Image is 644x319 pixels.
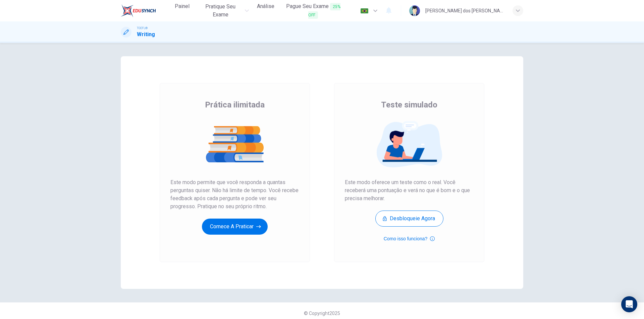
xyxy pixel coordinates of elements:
[171,0,193,21] a: Painel
[304,311,340,316] span: © Copyright 2025
[121,4,156,17] img: EduSynch logo
[381,99,437,110] span: Teste simulado
[137,26,148,30] span: TOEFL®
[198,3,243,19] span: Pratique seu exame
[257,2,274,10] span: Análise
[254,0,277,12] button: Análise
[621,296,637,312] div: Open Intercom Messenger
[409,5,420,16] img: Profile picture
[196,1,252,21] button: Pratique seu exame
[280,0,347,21] button: Pague Seu Exame25% OFF
[121,4,171,17] a: EduSynch logo
[384,235,435,243] button: Como isso funciona?
[170,178,299,211] span: Este modo permite que você responda a quantas perguntas quiser. Não há limite de tempo. Você rece...
[171,0,193,12] button: Painel
[202,219,268,235] button: Comece a praticar
[375,211,443,227] button: Desbloqueie agora
[137,30,155,38] h1: Writing
[282,2,344,19] span: Pague Seu Exame
[425,7,504,15] div: [PERSON_NAME] dos [PERSON_NAME]
[175,2,190,10] span: Painel
[345,178,474,203] span: Este modo oferece um teste como o real. Você receberá uma pontuação e verá no que é bom e o que p...
[254,0,277,21] a: Análise
[205,99,265,110] span: Prática ilimitada
[360,8,369,13] img: pt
